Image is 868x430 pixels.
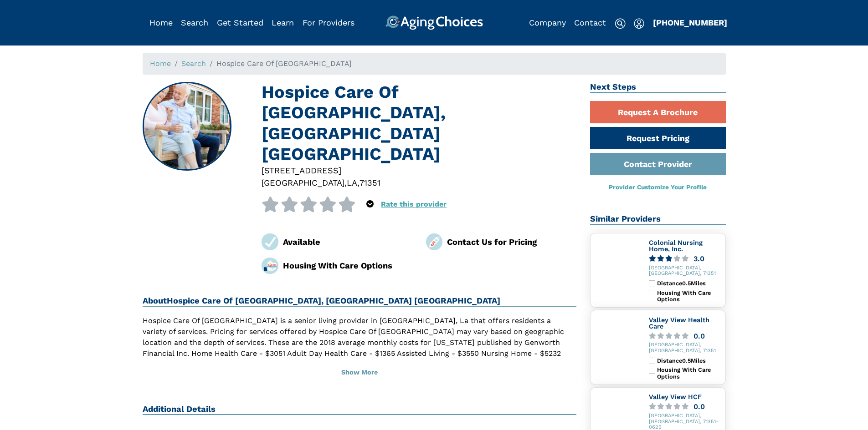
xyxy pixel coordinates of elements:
div: Popover trigger [181,15,208,30]
a: Valley View HCF [649,393,702,400]
div: Housing With Care Options [657,367,721,380]
a: Valley View Health Care [649,316,709,330]
div: Contact Us for Pricing [447,236,576,248]
img: AgingChoices [385,15,483,30]
span: , [344,178,347,187]
a: Rate this provider [381,200,447,208]
a: Company [529,18,566,27]
span: LA [347,178,357,187]
div: [GEOGRAPHIC_DATA], [GEOGRAPHIC_DATA], 71351 [649,342,722,354]
span: , [357,178,360,187]
a: Search [181,59,206,68]
a: Contact [574,18,606,27]
p: Hospice Care Of [GEOGRAPHIC_DATA] is a senior living provider in [GEOGRAPHIC_DATA], La that offer... [143,315,577,370]
div: Popover trigger [634,15,644,30]
button: Show More [143,363,577,383]
div: Popover trigger [366,197,374,212]
a: Learn [272,18,294,27]
a: Request A Brochure [590,101,726,123]
img: Hospice Care Of Avoyelles Parish, Marksville LA [143,83,231,170]
a: 3.0 [649,255,722,262]
img: user-icon.svg [634,18,644,29]
span: [GEOGRAPHIC_DATA] [262,178,344,187]
h1: Hospice Care Of [GEOGRAPHIC_DATA], [GEOGRAPHIC_DATA] [GEOGRAPHIC_DATA] [262,82,576,164]
h2: Next Steps [590,82,726,93]
h2: About Hospice Care Of [GEOGRAPHIC_DATA], [GEOGRAPHIC_DATA] [GEOGRAPHIC_DATA] [143,296,577,307]
h2: Similar Providers [590,214,726,225]
div: Available [283,236,412,248]
div: 3.0 [693,255,704,262]
a: Home [150,59,171,68]
div: Housing With Care Options [657,290,721,303]
img: search-icon.svg [615,18,626,29]
div: 0.0 [693,333,705,339]
h2: Additional Details [143,404,577,415]
span: Hospice Care Of [GEOGRAPHIC_DATA] [216,59,352,68]
a: 0.0 [649,333,722,339]
div: [STREET_ADDRESS] [262,164,576,177]
a: [PHONE_NUMBER] [653,18,727,27]
a: Home [149,18,173,27]
a: Request Pricing [590,127,726,149]
div: Distance 0.5 Miles [657,280,721,287]
div: 71351 [360,177,380,189]
div: Distance 0.5 Miles [657,358,721,364]
a: For Providers [303,18,354,27]
a: Contact Provider [590,153,726,175]
a: Provider Customize Your Profile [609,183,707,191]
a: Get Started [217,18,263,27]
a: Colonial Nursing Home, Inc. [649,239,703,253]
div: 0.0 [693,403,705,410]
a: Search [181,18,208,27]
nav: breadcrumb [143,53,726,75]
div: Housing With Care Options [283,259,412,272]
a: 0.0 [649,403,722,410]
div: [GEOGRAPHIC_DATA], [GEOGRAPHIC_DATA], 71351 [649,265,722,277]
